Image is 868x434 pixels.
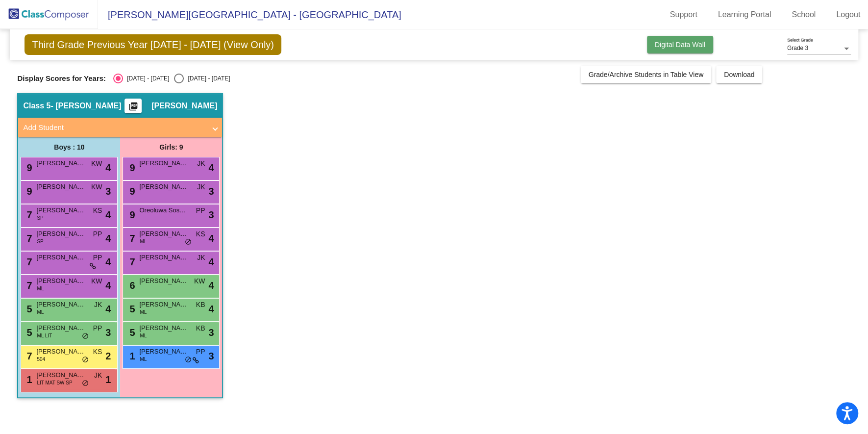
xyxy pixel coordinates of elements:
[36,347,85,357] span: [PERSON_NAME]
[105,325,111,340] span: 3
[24,351,32,361] span: 7
[124,99,142,113] button: Print Students Details
[36,253,85,262] span: [PERSON_NAME]
[93,323,102,333] span: PP
[105,160,111,175] span: 4
[139,158,188,168] span: [PERSON_NAME]
[37,356,45,363] span: 504
[127,304,135,314] span: 5
[127,162,135,173] span: 9
[105,231,111,246] span: 4
[36,182,85,192] span: [PERSON_NAME]
[208,325,214,340] span: 3
[127,327,135,338] span: 5
[105,184,111,199] span: 3
[50,101,121,111] span: - [PERSON_NAME]
[208,278,214,293] span: 4
[105,372,111,387] span: 1
[140,238,147,245] span: ML
[127,186,135,197] span: 9
[17,74,106,83] span: Display Scores for Years:
[139,229,188,239] span: [PERSON_NAME]
[25,34,281,55] span: Third Grade Previous Year [DATE] - [DATE] (View Only)
[123,74,169,83] div: [DATE] - [DATE]
[139,276,188,286] span: [PERSON_NAME]
[105,302,111,316] span: 4
[23,122,205,133] mat-panel-title: Add Student
[105,207,111,222] span: 4
[127,233,135,244] span: 7
[208,349,214,363] span: 3
[208,207,214,222] span: 3
[93,253,102,263] span: PP
[37,379,72,386] span: LIT MAT SW SP
[24,209,32,220] span: 7
[36,229,85,239] span: [PERSON_NAME]
[151,101,217,111] span: [PERSON_NAME]
[94,300,102,310] span: JK
[208,302,214,316] span: 4
[24,186,32,197] span: 9
[208,160,214,175] span: 4
[140,332,147,339] span: ML
[716,66,762,83] button: Download
[113,74,230,83] mat-radio-group: Select an option
[140,308,147,316] span: ML
[185,238,192,246] span: do_not_disturb_alt
[197,182,205,192] span: JK
[139,205,188,215] span: Oreoluwa Sosami
[93,229,102,239] span: PP
[208,184,214,199] span: 3
[98,7,401,23] span: [PERSON_NAME][GEOGRAPHIC_DATA] - [GEOGRAPHIC_DATA]
[82,380,89,387] span: do_not_disturb_alt
[127,280,135,291] span: 6
[787,45,808,51] span: Grade 3
[82,332,89,340] span: do_not_disturb_alt
[91,158,102,169] span: KW
[184,74,230,83] div: [DATE] - [DATE]
[105,278,111,293] span: 4
[127,209,135,220] span: 9
[24,162,32,173] span: 9
[93,347,102,357] span: KS
[196,205,205,216] span: PP
[24,374,32,385] span: 1
[589,71,704,78] span: Grade/Archive Students in Table View
[37,214,43,222] span: SP
[196,229,205,239] span: KS
[662,7,705,23] a: Support
[196,323,205,333] span: KB
[37,238,43,245] span: SP
[710,7,779,23] a: Learning Portal
[828,7,868,23] a: Logout
[139,253,188,262] span: [PERSON_NAME]
[37,332,52,339] span: ML LIT
[647,36,713,53] button: Digital Data Wall
[18,118,222,137] mat-expansion-panel-header: Add Student
[139,323,188,333] span: [PERSON_NAME]
[36,205,85,215] span: [PERSON_NAME]
[91,276,102,286] span: KW
[24,233,32,244] span: 7
[196,300,205,310] span: KB
[37,285,44,292] span: ML
[91,182,102,192] span: KW
[24,256,32,267] span: 7
[36,370,85,380] span: [PERSON_NAME]
[105,349,111,363] span: 2
[36,300,85,309] span: [PERSON_NAME]
[208,231,214,246] span: 4
[36,158,85,168] span: [PERSON_NAME]
[581,66,712,83] button: Grade/Archive Students in Table View
[23,101,50,111] span: Class 5
[139,182,188,192] span: [PERSON_NAME]
[105,255,111,269] span: 4
[24,327,32,338] span: 5
[197,253,205,263] span: JK
[197,158,205,169] span: JK
[82,356,89,364] span: do_not_disturb_alt
[94,370,102,381] span: JK
[140,356,147,363] span: ML
[127,351,135,361] span: 1
[120,137,222,157] div: Girls: 9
